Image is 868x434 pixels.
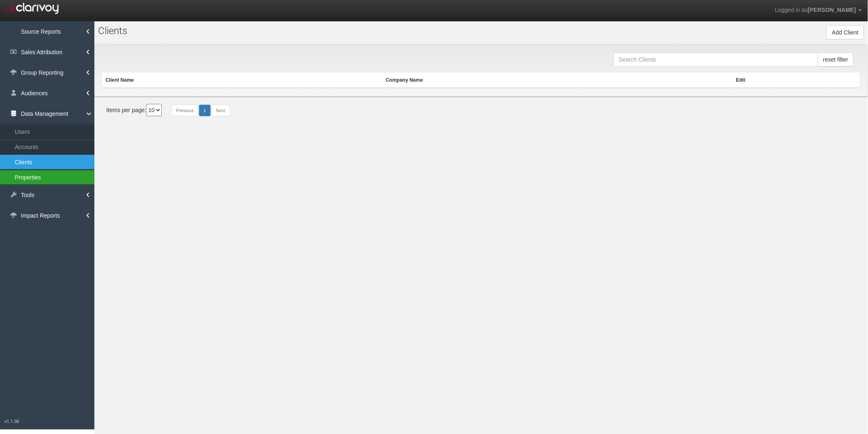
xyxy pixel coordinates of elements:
[614,53,818,67] input: Search Clients
[827,25,864,39] button: Add Client
[733,73,860,88] th: Edit
[98,25,328,36] h1: Clients
[818,53,854,67] button: reset filter
[211,105,230,116] a: Next
[199,105,211,116] a: 1
[106,104,162,116] div: Items per page:
[775,7,808,13] span: Logged in as
[172,105,198,116] a: Previous
[382,73,733,88] th: Company Name
[808,7,856,13] span: [PERSON_NAME]
[102,73,382,88] th: Client Name
[769,0,868,20] a: Logged in as[PERSON_NAME]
